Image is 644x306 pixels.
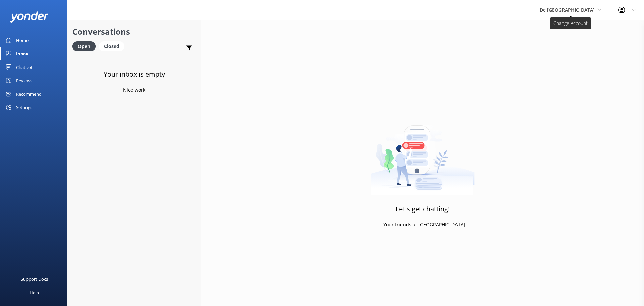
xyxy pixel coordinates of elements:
span: De [GEOGRAPHIC_DATA] [540,7,595,13]
a: Open [72,42,99,50]
div: Support Docs [21,272,48,286]
img: artwork of a man stealing a conversation from at giant smartphone [371,111,475,195]
p: - Your friends at [GEOGRAPHIC_DATA] [380,221,465,228]
div: Help [30,286,39,299]
p: Nice work [123,86,145,94]
div: Inbox [16,47,29,60]
h3: Let's get chatting! [396,204,450,214]
div: Home [16,34,29,47]
div: Reviews [16,74,32,87]
div: Open [72,41,96,51]
img: yonder-white-logo.png [10,11,49,23]
h3: Your inbox is empty [104,69,165,80]
div: Settings [16,101,32,114]
a: Closed [99,42,128,50]
h2: Conversations [72,25,196,38]
div: Recommend [16,87,42,101]
div: Closed [99,41,124,51]
div: Chatbot [16,60,33,74]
